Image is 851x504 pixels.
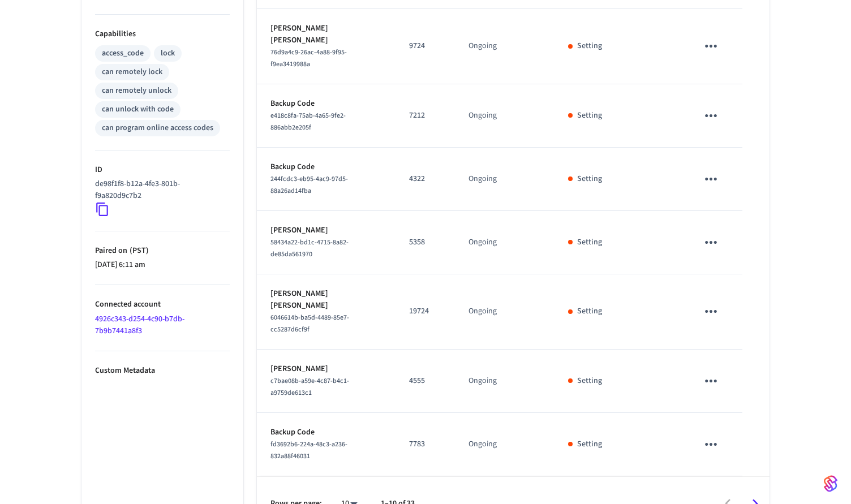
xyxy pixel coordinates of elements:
td: Ongoing [455,148,554,211]
p: [PERSON_NAME] [PERSON_NAME] [270,288,382,312]
div: can program online access codes [102,122,213,134]
p: 4322 [409,173,441,185]
span: 76d9a4c9-26ac-4a88-9f95-f9ea3419988a [270,48,347,69]
p: 7783 [409,438,441,450]
p: 5358 [409,236,441,248]
a: 4926c343-d254-4c90-b7db-7b9b7441a8f3 [95,313,184,337]
span: e418c8fa-75ab-4a65-9fe2-886abb2e205f [270,111,346,132]
p: [PERSON_NAME] [PERSON_NAME] [270,23,382,46]
p: 4555 [409,375,441,387]
p: Custom Metadata [95,365,230,377]
td: Ongoing [455,9,554,84]
div: can unlock with code [102,104,174,115]
p: ID [95,164,230,176]
td: Ongoing [455,84,554,148]
p: Setting [577,305,602,317]
p: de98f1f8-b12a-4fe3-801b-f9a820d9c7b2 [95,178,225,202]
p: Backup Code [270,98,382,110]
p: Setting [577,110,602,122]
span: 6046614b-ba5d-4489-85e7-cc5287d6cf9f [270,313,349,334]
span: 58434a22-bd1c-4715-8a82-de85da561970 [270,238,349,259]
p: 9724 [409,40,441,52]
p: 7212 [409,110,441,122]
p: 19724 [409,305,441,317]
p: [DATE] 6:11 am [95,259,230,271]
p: Backup Code [270,161,382,173]
td: Ongoing [455,274,554,350]
div: access_code [102,48,144,59]
span: ( PST ) [127,245,149,256]
p: Setting [577,438,602,450]
p: Setting [577,236,602,248]
p: [PERSON_NAME] [270,225,382,236]
td: Ongoing [455,350,554,413]
td: Ongoing [455,413,554,476]
span: c7bae08b-a59e-4c87-b4c1-a9759de613c1 [270,376,349,398]
p: Connected account [95,299,230,311]
p: Paired on [95,245,230,257]
p: Setting [577,375,602,387]
p: Setting [577,40,602,52]
p: [PERSON_NAME] [270,363,382,375]
div: can remotely lock [102,66,162,78]
img: SeamLogoGradient.69752ec5.svg [824,475,837,493]
span: fd3692b6-224a-48c3-a236-832a88f46031 [270,440,347,461]
p: Backup Code [270,427,382,438]
td: Ongoing [455,211,554,274]
div: lock [161,48,175,59]
div: can remotely unlock [102,85,171,97]
p: Setting [577,173,602,185]
p: Capabilities [95,28,230,40]
span: 244fcdc3-eb95-4ac9-97d5-88a26ad14fba [270,174,348,196]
